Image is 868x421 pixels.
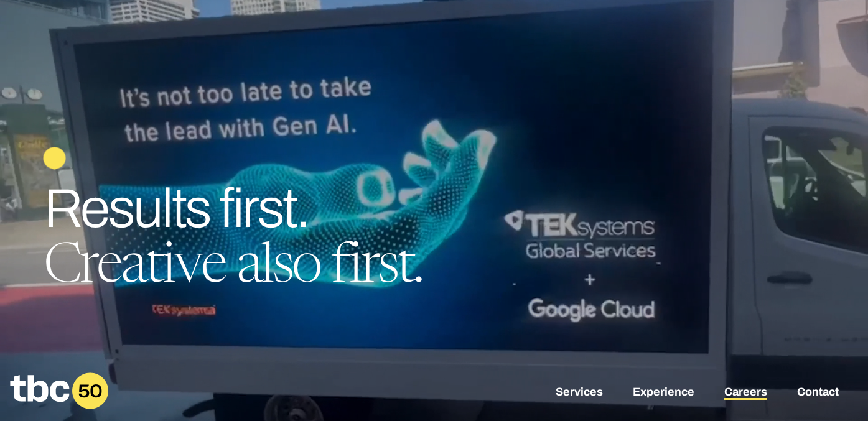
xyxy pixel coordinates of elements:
a: Contact [797,386,839,400]
span: Creative also first. [44,241,422,296]
a: Careers [724,386,767,400]
a: Services [556,386,603,400]
span: Results first. [44,179,309,238]
a: Experience [633,386,694,400]
a: Home [10,400,108,414]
